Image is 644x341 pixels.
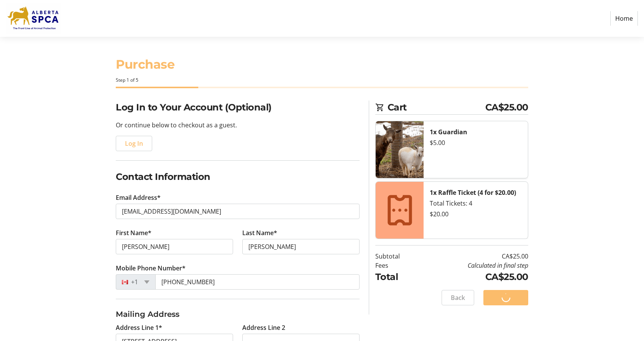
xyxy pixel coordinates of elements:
td: Calculated in final step [419,261,528,270]
h1: Purchase [116,55,528,74]
p: Or continue below to checkout as a guest. [116,120,360,130]
span: Log In [125,139,143,148]
h2: Log In to Your Account (Optional) [116,100,360,114]
strong: 1x Guardian [430,128,467,136]
label: Last Name* [242,228,277,237]
div: $20.00 [430,209,522,219]
div: $5.00 [430,138,522,147]
label: Email Address* [116,193,161,202]
button: Log In [116,136,152,151]
td: Subtotal [375,252,419,261]
span: CA$25.00 [485,100,528,114]
label: Address Line 1* [116,323,162,332]
img: Guardian [376,121,424,178]
label: Address Line 2 [242,323,285,332]
label: Mobile Phone Number* [116,264,186,273]
h3: Mailing Address [116,308,360,320]
h2: Contact Information [116,170,360,184]
div: Step 1 of 5 [116,77,528,84]
td: CA$25.00 [419,270,528,284]
td: Fees [375,261,419,270]
div: Total Tickets: 4 [430,199,522,208]
a: Home [610,11,638,26]
strong: 1x Raffle Ticket (4 for $20.00) [430,188,516,197]
td: CA$25.00 [419,252,528,261]
input: (506) 234-5678 [155,274,360,290]
td: Total [375,270,419,284]
span: Cart [388,100,485,114]
label: First Name* [116,228,151,237]
img: Alberta SPCA's Logo [6,3,61,34]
